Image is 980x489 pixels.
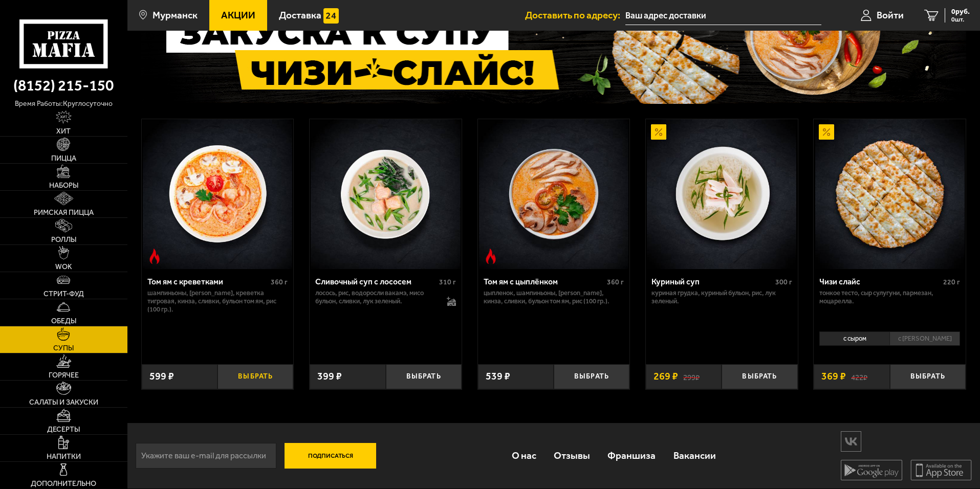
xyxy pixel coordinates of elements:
img: 15daf4d41897b9f0e9f617042186c801.svg [323,8,339,24]
p: лосось, рис, водоросли вакамэ, мисо бульон, сливки, лук зеленый. [315,289,437,305]
span: Мурманск [153,10,198,20]
a: Сливочный суп с лососем [310,119,462,269]
img: vk [841,432,861,450]
span: 310 г [439,278,456,286]
span: 220 г [943,278,960,286]
a: Франшиза [599,439,664,472]
span: Супы [53,345,74,352]
div: Том ям с цыплёнком [484,277,605,286]
button: Выбрать [554,364,629,389]
li: с [PERSON_NAME] [889,331,960,346]
span: 300 г [775,278,792,286]
div: Сливочный суп с лососем [315,277,437,286]
img: Чизи слайс [815,119,965,269]
a: АкционныйЧизи слайс [814,119,966,269]
div: 0 [814,328,966,357]
span: 539 ₽ [486,371,510,382]
img: Острое блюдо [147,249,162,264]
img: Сливочный суп с лососем [311,119,460,269]
button: Подписаться [285,443,377,469]
span: Доставить по адресу: [525,10,625,20]
input: Укажите ваш e-mail для рассылки [136,443,276,469]
span: Роллы [51,236,76,243]
img: Акционный [819,124,834,140]
p: шампиньоны, [PERSON_NAME], креветка тигровая, кинза, сливки, бульон том ям, рис (100 гр.). [147,289,288,314]
span: Наборы [49,182,78,189]
img: Острое блюдо [483,249,498,264]
span: Десерты [47,426,80,433]
span: Хит [56,128,71,135]
a: Вакансии [665,439,725,472]
li: с сыром [819,331,889,346]
button: Выбрать [722,364,797,389]
p: цыпленок, шампиньоны, [PERSON_NAME], кинза, сливки, бульон том ям, рис (100 гр.). [484,289,624,305]
span: Стрит-фуд [43,291,84,298]
s: 422 ₽ [851,371,867,382]
button: Выбрать [386,364,462,389]
div: Чизи слайс [819,277,941,286]
span: Салаты и закуски [29,399,98,406]
p: тонкое тесто, сыр сулугуни, пармезан, моцарелла. [819,289,960,305]
a: О нас [503,439,545,472]
span: Дополнительно [31,480,96,487]
div: Куриный суп [651,277,773,286]
span: Обеды [51,318,76,325]
span: 599 ₽ [149,371,174,382]
span: 269 ₽ [654,371,678,382]
span: Пицца [51,155,76,162]
button: Выбрать [217,364,293,389]
p: куриная грудка, куриный бульон, рис, лук зеленый. [651,289,792,305]
img: Куриный суп [647,119,796,269]
span: Акции [221,10,255,20]
s: 299 ₽ [683,371,700,382]
a: Отзывы [545,439,599,472]
img: Акционный [651,124,666,140]
span: Доставка [279,10,321,20]
a: Острое блюдоТом ям с креветками [142,119,294,269]
span: 360 г [607,278,624,286]
div: Том ям с креветками [147,277,269,286]
span: WOK [55,263,72,271]
span: 360 г [271,278,288,286]
a: Острое блюдоТом ям с цыплёнком [478,119,630,269]
img: Том ям с креветками [143,119,292,269]
img: Том ям с цыплёнком [479,119,628,269]
a: АкционныйКуриный суп [646,119,798,269]
span: Войти [877,10,904,20]
span: Горячее [49,372,79,379]
span: 399 ₽ [317,371,342,382]
span: Напитки [47,453,81,460]
span: 369 ₽ [821,371,846,382]
span: Римская пицца [34,209,94,216]
span: 0 руб. [951,8,970,15]
button: Выбрать [890,364,966,389]
span: 0 шт. [951,16,970,23]
input: Ваш адрес доставки [625,6,821,25]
